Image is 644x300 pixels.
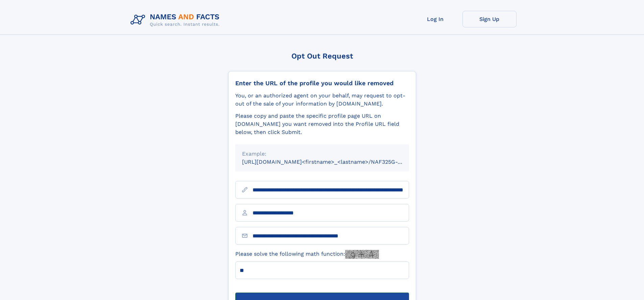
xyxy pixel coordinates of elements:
[235,250,379,259] label: Please solve the following math function:
[242,150,402,158] div: Example:
[235,79,409,87] div: Enter the URL of the profile you would like removed
[235,92,409,108] div: You, or an authorized agent on your behalf, may request to opt-out of the sale of your informatio...
[242,159,422,165] small: [URL][DOMAIN_NAME]<firstname>_<lastname>/NAF325G-xxxxxxxx
[462,11,517,27] a: Sign Up
[228,52,416,60] div: Opt Out Request
[408,11,462,27] a: Log In
[128,11,225,29] img: Logo Names and Facts
[235,112,409,136] div: Please copy and paste the specific profile page URL on [DOMAIN_NAME] you want removed into the Pr...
